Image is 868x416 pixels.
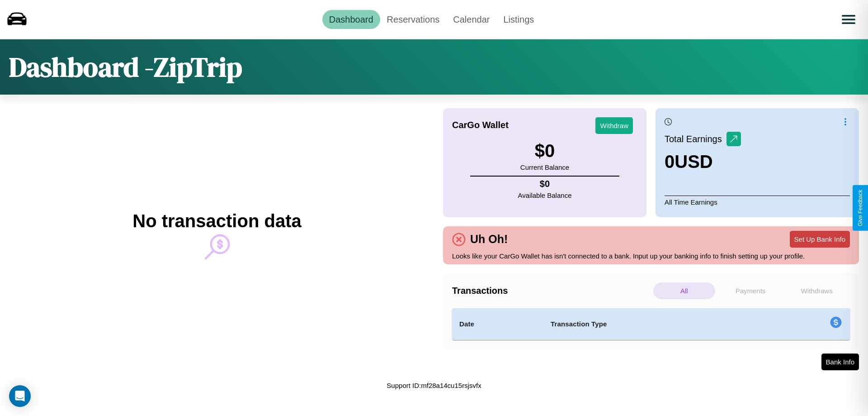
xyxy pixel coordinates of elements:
div: Give Feedback [857,190,863,226]
p: Looks like your CarGo Wallet has isn't connected to a bank. Input up your banking info to finish ... [452,250,850,262]
p: Support ID: mf28a14cu15rsjsvfx [387,379,481,392]
h4: CarGo Wallet [452,120,509,130]
p: All [653,282,715,299]
h1: Dashboard - ZipTrip [9,48,242,86]
a: Dashboard [322,10,380,29]
h2: No transaction data [132,211,301,231]
p: Total Earnings [665,131,726,147]
h4: Uh Oh! [466,233,512,246]
p: All Time Earnings [665,196,850,208]
p: Withdraws [786,282,848,299]
button: Set Up Bank Info [790,231,850,248]
h3: 0 USD [665,152,741,172]
table: simple table [452,308,850,340]
h3: $ 0 [520,141,569,161]
h4: $ 0 [518,179,572,189]
p: Available Balance [518,189,572,201]
button: Open menu [836,7,861,32]
div: Open Intercom Messenger [9,385,31,407]
h4: Transactions [452,286,651,296]
p: Payments [720,282,782,299]
a: Reservations [380,10,447,29]
a: Listings [496,10,541,29]
h4: Date [459,319,536,330]
button: Withdraw [595,117,633,134]
h4: Transaction Type [551,319,756,330]
p: Current Balance [520,161,569,173]
a: Calendar [446,10,496,29]
button: Bank Info [821,354,859,370]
